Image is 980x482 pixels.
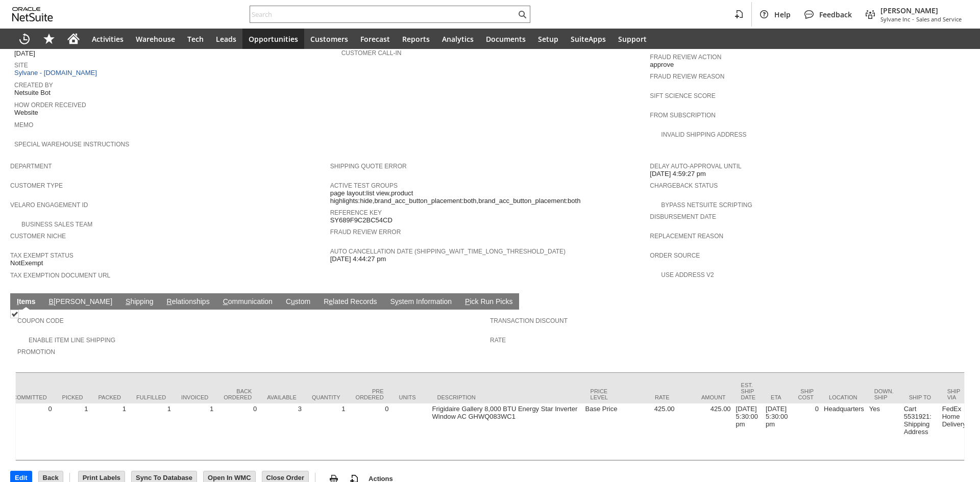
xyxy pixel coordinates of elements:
span: Forecast [360,34,390,44]
a: Sift Science Score [650,92,715,99]
span: P [465,297,470,306]
a: Replacement reason [650,233,723,240]
span: Documents [486,34,526,44]
td: Yes [867,403,901,460]
span: e [329,297,333,306]
div: Ship To [909,394,932,400]
div: Units [399,394,422,400]
a: Active Test Groups [330,182,398,189]
td: Frigidaire Gallery 8,000 BTU Energy Star Inverter Window AC GHWQ083WC1 [430,403,583,460]
div: Est. Ship Date [741,382,756,400]
div: ETA [771,394,782,400]
span: Sylvane Inc [880,15,910,23]
span: C [223,297,228,306]
input: Search [250,8,516,20]
a: Activities [86,29,130,49]
a: Home [61,29,86,49]
a: Custom [283,297,313,307]
td: [DATE] 5:30:00 pm [763,403,790,460]
span: R [167,297,172,306]
td: 0 [216,403,259,460]
span: page layout:list view,product highlights:hide,brand_acc_button_placement:both,brand_acc_button_pl... [330,189,645,205]
span: Leads [216,34,236,44]
span: y [395,297,399,306]
span: NotExempt [10,259,43,267]
span: S [126,297,130,306]
span: u [291,297,295,306]
td: 0 [790,403,821,460]
a: System Information [387,297,454,307]
span: [DATE] 4:59:27 pm [650,170,706,178]
div: Pre Ordered [356,388,384,400]
td: Base Price [583,403,621,460]
span: B [49,297,54,306]
a: Use Address V2 [661,271,714,278]
span: Netsuite Bot [14,89,51,97]
span: Support [618,34,647,44]
td: 1 [91,403,129,460]
svg: Search [516,8,528,20]
a: Leads [210,29,242,49]
span: Website [14,109,38,117]
td: 1 [304,403,348,460]
a: Customer Type [10,182,63,189]
td: 1 [55,403,91,460]
a: Customer Call-in [341,49,402,57]
span: SY689F9C2BC54CD [330,216,393,224]
a: Promotion [17,348,55,356]
a: Shipping Quote Error [330,163,407,170]
span: Warehouse [136,34,175,44]
a: Fraud Review Error [330,229,401,236]
td: 425.00 [677,403,733,460]
img: Checked [10,310,19,318]
a: Analytics [436,29,480,49]
svg: Recent Records [18,33,31,45]
span: I [17,297,19,306]
div: Shortcuts [37,29,61,49]
a: Tax Exempt Status [10,252,73,259]
div: Quantity [312,394,340,400]
span: approve [650,61,674,69]
a: Customers [304,29,354,49]
a: Support [612,29,653,49]
a: Enable Item Line Shipping [29,337,115,344]
a: Memo [14,121,33,129]
a: Created By [14,82,53,89]
span: Opportunities [249,34,298,44]
a: Bypass NetSuite Scripting [661,201,752,209]
a: Related Records [321,297,379,307]
a: Sylvane - [DOMAIN_NAME] [14,69,100,77]
a: From Subscription [650,112,716,119]
a: Department [10,163,52,170]
span: Help [774,10,791,19]
div: Description [437,394,575,400]
div: Ship Via [947,388,970,400]
div: Picked [62,394,83,400]
span: [DATE] 4:44:27 pm [330,255,386,263]
a: Documents [480,29,532,49]
div: Packed [99,394,121,400]
a: Business Sales Team [21,221,92,228]
div: Ship Cost [798,388,814,400]
a: Pick Run Picks [462,297,515,307]
span: [DATE] [14,49,35,58]
a: Forecast [354,29,396,49]
span: Reports [402,34,430,44]
a: Tech [181,29,210,49]
a: Tax Exemption Document URL [10,272,110,279]
a: Relationships [164,297,212,307]
a: Opportunities [242,29,304,49]
svg: Shortcuts [43,33,55,45]
div: Rate [629,394,670,400]
a: Fraud Review Action [650,54,721,61]
svg: logo [12,7,53,21]
a: Items [14,297,38,307]
td: 3 [259,403,304,460]
a: B[PERSON_NAME] [46,297,115,307]
td: FedEx Home Delivery [940,403,978,460]
a: Shipping [123,297,156,307]
div: Amount [685,394,726,400]
td: 0 [348,403,391,460]
a: Unrolled view on [951,295,964,308]
div: Price Level [591,388,614,400]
